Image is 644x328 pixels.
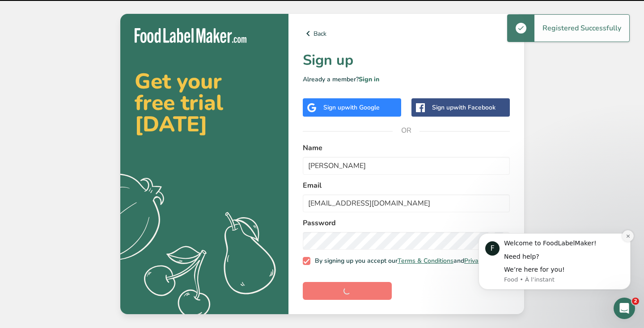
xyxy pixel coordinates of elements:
span: with Google [345,103,380,112]
div: message notification from Food, À l’instant. Welcome to FoodLabelMaker! Need help? We’re here for... [13,13,165,69]
h2: Get your free trial [DATE] [135,71,274,135]
label: Email [303,180,510,191]
iframe: Intercom live chat [614,298,635,319]
span: By signing up you accept our and [310,257,504,265]
div: Profile image for Food [20,21,34,35]
p: Message from Food, sent À l’instant [39,55,159,63]
a: Terms & Conditions [398,257,453,265]
div: Sign up [432,103,496,112]
label: Name [303,143,510,153]
div: Welcome to FoodLabelMaker! [39,18,159,27]
a: Sign in [359,75,379,84]
span: 2 [632,298,639,305]
a: Privacy Policy [464,257,504,265]
div: We’re here for you! [39,45,159,54]
div: Need help? [39,32,159,41]
input: John Doe [303,157,510,175]
div: Registered Successfully [534,15,629,42]
iframe: Intercom notifications message [465,221,644,304]
p: Already a member? [303,75,510,84]
button: Dismiss notification [157,9,169,21]
a: Back [303,28,510,39]
input: email@example.com [303,194,510,212]
label: Password [303,218,510,228]
img: Food Label Maker [135,28,246,43]
h1: Sign up [303,50,510,71]
div: Sign up [323,103,380,112]
span: OR [393,117,419,144]
div: Message content [39,18,159,54]
span: with Facebook [453,103,496,112]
